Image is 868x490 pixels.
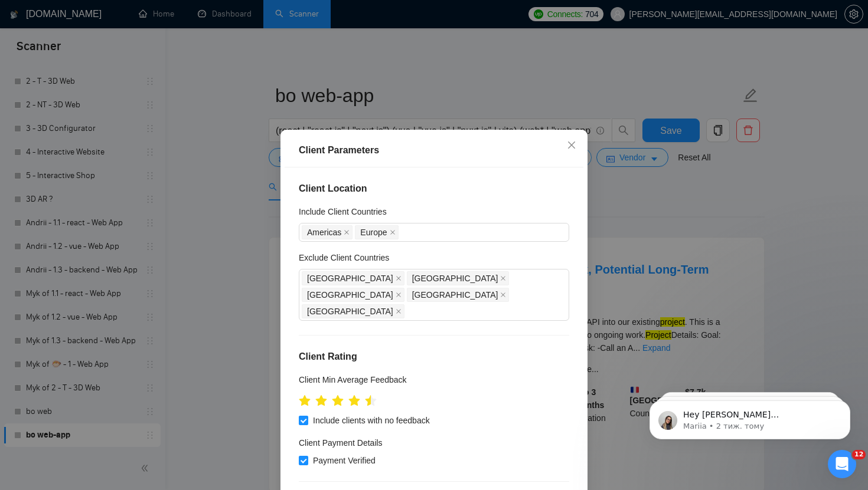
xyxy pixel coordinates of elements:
span: star [348,395,360,407]
span: [GEOGRAPHIC_DATA] [307,272,393,285]
span: star [299,395,311,407]
h5: Exclude Client Countries [299,251,389,264]
span: [GEOGRAPHIC_DATA] [307,288,393,301]
span: Americas [307,226,341,239]
span: close [396,292,402,298]
h4: Client Rating [299,350,569,364]
div: Client Parameters [299,143,569,157]
span: star [365,395,377,407]
span: close [390,229,396,235]
span: close [396,308,402,314]
h4: Client Payment Details [299,437,383,450]
button: Close [556,130,588,162]
span: China [302,288,404,302]
span: Pakistan [302,304,404,318]
iframe: Intercom notifications повідомлення [632,376,868,458]
span: close [567,140,576,150]
span: [GEOGRAPHIC_DATA] [412,272,498,285]
span: Americas [302,225,353,239]
span: [GEOGRAPHIC_DATA] [412,288,498,301]
h5: Client Min Average Feedback [299,373,407,386]
span: close [500,292,506,298]
span: Russia [302,271,404,285]
span: star [315,395,327,407]
span: Include clients with no feedback [308,415,435,427]
h5: Include Client Countries [299,205,387,218]
span: 12 [852,450,866,459]
span: Belarus [407,271,510,285]
span: close [396,275,402,281]
span: close [500,275,506,281]
span: India [407,288,510,302]
span: Europe [355,225,398,239]
span: close [344,229,350,235]
span: Payment Verified [308,455,380,468]
iframe: Intercom live chat [828,450,856,478]
span: star [332,395,344,407]
h4: Client Location [299,182,569,196]
span: [GEOGRAPHIC_DATA] [307,305,393,318]
span: Europe [360,226,387,239]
